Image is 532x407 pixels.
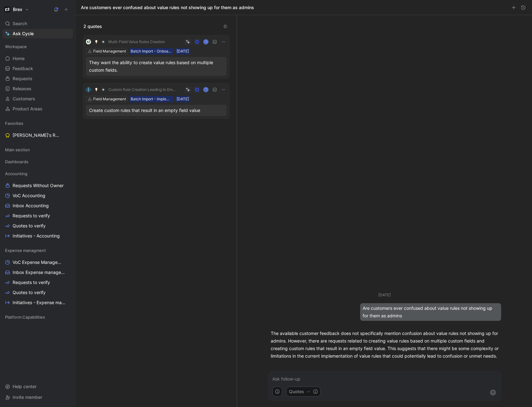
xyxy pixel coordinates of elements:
[89,107,224,114] div: Create custom rules that result in an empty field value
[92,38,167,46] button: 💡Multi-Field Value Rules Creation
[86,87,91,92] img: logo
[13,192,45,199] span: VoC Accounting
[3,145,73,154] div: Main section
[5,314,45,320] span: Platform Capabilities
[13,106,42,112] span: Product Areas
[3,54,73,63] a: Home
[13,55,25,62] span: Home
[3,246,73,307] div: Expense managmentVoC Expense ManagementInbox Expense managementRequests to verifyQuotes to verify...
[271,330,499,360] p: The available customer feedback does not specifically mention confusion about value rules not sho...
[3,145,73,156] div: Main section
[5,247,46,254] span: Expense managment
[3,94,73,103] a: Customers
[13,30,34,37] span: Ask Cycle
[3,5,31,14] button: BrexBrex
[3,312,73,322] div: Platform Capabilities
[3,268,73,277] a: Inbox Expense management
[13,394,42,400] span: Invite member
[3,157,73,168] div: Dashboards
[5,159,28,165] span: Dashboards
[13,213,50,219] span: Requests to verify
[93,96,126,102] div: Field Management
[108,39,165,44] span: Multi-Field Value Rules Creation
[5,120,23,126] span: Favorites
[3,181,73,190] a: Requests Without Owner
[4,6,10,13] img: Brex
[3,169,73,178] div: Accounting
[3,29,73,38] a: Ask Cycle
[3,201,73,210] a: Inbox Accounting
[3,191,73,200] a: VoC Accounting
[177,48,189,54] div: [DATE]
[13,223,46,229] span: Quotes to verify
[3,288,73,297] a: Quotes to verify
[3,169,73,241] div: AccountingRequests Without OwnerVoC AccountingInbox AccountingRequests to verifyQuotes to verifyI...
[83,23,102,30] span: 2 quotes
[3,298,73,307] a: Initiatives - Expense management
[5,147,30,153] span: Main section
[131,48,172,54] div: Batch Import - Onboarded Customer
[108,87,177,92] span: Custom Rule Creation Leading to Empty Fields
[13,289,46,296] span: Quotes to verify
[3,382,73,391] div: Help center
[3,19,73,28] div: Search
[378,292,391,298] div: [DATE]
[13,233,60,239] span: Initiatives - Accounting
[3,258,73,267] a: VoC Expense Management
[13,279,50,286] span: Requests to verify
[3,211,73,220] a: Requests to verify
[3,312,73,324] div: Platform Capabilities
[3,278,73,287] a: Requests to verify
[13,86,31,92] span: Releases
[13,384,37,389] span: Help center
[204,88,208,92] div: A
[5,170,27,177] span: Accounting
[3,246,73,255] div: Expense managment
[13,182,64,189] span: Requests Without Owner
[13,259,65,265] span: VoC Expense Management
[3,157,73,166] div: Dashboards
[92,86,179,93] button: 💡Custom Rule Creation Leading to Empty Fields
[3,64,73,73] a: Feedback
[13,299,66,306] span: Initiatives - Expense management
[93,48,126,54] div: Field Management
[3,104,73,114] a: Product Areas
[81,4,254,11] h1: Are customers ever confused about value rules not showing up for them as admins
[360,303,501,321] div: Are customers ever confused about value rules not showing up for them as admins
[286,387,321,397] button: Quotes
[86,39,91,44] img: logo
[3,231,73,241] a: Initiatives - Accounting
[3,84,73,93] a: Releases
[13,20,27,27] span: Search
[13,7,22,12] h1: Brex
[3,42,73,51] div: Workspace
[3,221,73,231] a: Quotes to verify
[13,269,65,276] span: Inbox Expense management
[13,203,49,209] span: Inbox Accounting
[94,40,98,44] img: 💡
[5,43,27,50] span: Workspace
[204,40,208,44] div: L
[13,96,35,102] span: Customers
[89,59,224,74] div: They want the ability to create value rules based on multiple custom fields.
[94,88,98,92] img: 💡
[3,393,73,402] div: Invite member
[13,75,32,82] span: Requests
[131,96,172,102] div: Batch Import - Implementation
[3,74,73,83] a: Requests
[13,65,33,72] span: Feedback
[177,96,189,102] div: [DATE]
[13,132,59,138] span: [PERSON_NAME]'s Requests
[3,119,73,128] div: Favorites
[3,131,73,140] a: [PERSON_NAME]'s Requests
